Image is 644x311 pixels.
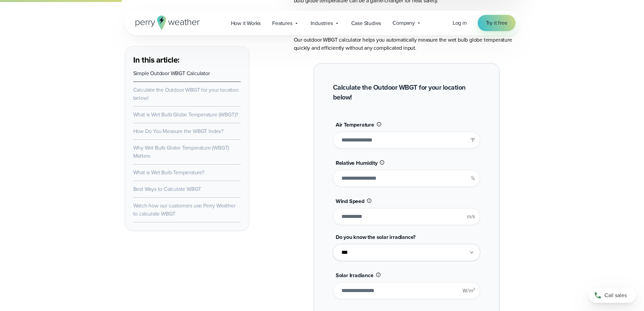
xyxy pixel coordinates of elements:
a: What is Wet Bulb Globe Temperature (WBGT)? [133,111,238,118]
span: Wind Speed [336,197,364,205]
a: How Do You Measure the WBGT Index? [133,127,223,135]
span: Do you know the solar irradiance? [336,233,415,241]
a: How it Works [225,16,267,30]
span: Features [272,19,292,27]
span: Try it free [486,19,507,27]
a: Why Wet Bulb Globe Temperature (WBGT) Matters [133,144,230,160]
a: Log in [453,19,467,27]
a: Watch how our customers use Perry Weather to calculate WBGT [133,202,236,218]
span: Relative Humidity [336,159,378,167]
p: Our outdoor WBGT calculator helps you automatically measure the wet bulb globe temperature quickl... [294,36,520,52]
a: Try it free [478,15,516,31]
span: Industries [311,19,333,27]
h3: In this article: [133,54,241,65]
h2: Calculate the Outdoor WBGT for your location below! [333,83,480,102]
a: Calculate the Outdoor WBGT for your location below! [133,86,239,102]
span: Air Temperature [336,121,374,129]
span: Case Studies [351,19,381,27]
span: Call sales [604,291,627,299]
a: Call sales [589,288,636,303]
a: Simple Outdoor WBGT Calculator [133,69,210,77]
span: How it Works [231,19,261,27]
a: Best Ways to Calculate WBGT [133,185,201,193]
a: What is Wet Bulb Temperature? [133,169,204,176]
span: Solar Irradiance [336,271,374,279]
a: Case Studies [345,16,387,30]
span: Company [392,19,415,27]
